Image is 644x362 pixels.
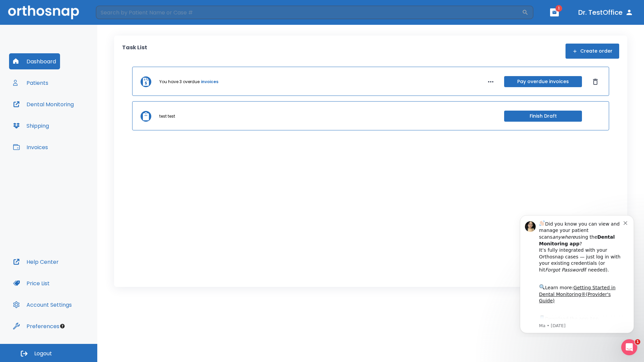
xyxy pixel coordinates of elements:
[566,44,619,59] button: Create order
[114,10,119,16] button: Dismiss notification
[159,113,175,119] p: test test
[96,6,522,19] input: Search by Patient Name or Case #
[635,339,640,345] span: 1
[9,254,63,270] button: Help Center
[590,76,601,87] button: Dismiss
[34,350,52,357] span: Logout
[159,79,200,85] p: You have 3 overdue
[9,139,52,155] button: Invoices
[555,5,562,12] span: 1
[510,209,644,337] iframe: Intercom notifications message
[9,96,78,112] button: Dental Monitoring
[9,75,52,91] button: Patients
[8,5,79,19] img: Orthosnap
[59,323,65,329] div: Tooltip anchor
[29,105,114,139] div: Download the app: | ​ Let us know if you need help getting started!
[122,44,147,59] p: Task List
[29,107,89,119] a: App Store
[504,76,582,87] button: Pay overdue invoices
[504,111,582,122] button: Finish Draft
[9,53,60,69] button: Dashboard
[9,297,76,313] button: Account Settings
[29,114,114,120] p: Message from Ma, sent 8w ago
[621,339,637,355] iframe: Intercom live chat
[576,6,636,18] button: Dr. TestOffice
[9,318,63,334] button: Preferences
[201,79,218,85] a: invoices
[9,118,53,134] button: Shipping
[9,275,54,291] button: Price List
